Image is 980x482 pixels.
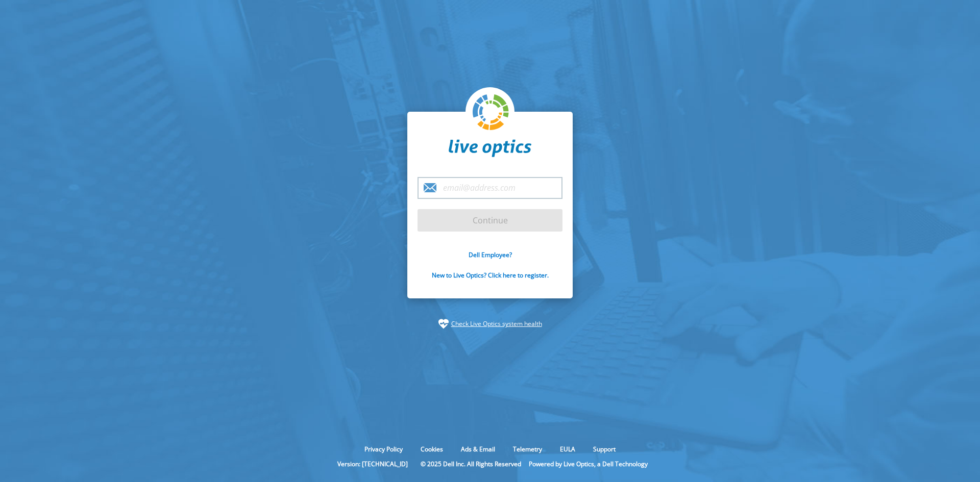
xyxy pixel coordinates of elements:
a: Privacy Policy [357,445,410,453]
a: Check Live Optics system health [451,319,542,329]
a: Ads & Email [453,445,503,453]
li: © 2025 Dell Inc. All Rights Reserved [415,460,526,468]
a: Cookies [413,445,451,453]
li: Powered by Live Optics, a Dell Technology [529,460,648,468]
a: Dell Employee? [469,250,512,259]
img: liveoptics-word.svg [449,139,531,158]
a: EULA [552,445,583,453]
a: Support [585,445,623,453]
li: Version: [TECHNICAL_ID] [332,460,413,468]
input: email@address.com [418,177,562,199]
img: liveoptics-logo.svg [473,94,509,131]
img: status-check-icon.svg [438,319,449,329]
a: Telemetry [505,445,550,453]
a: New to Live Optics? Click here to register. [432,271,549,280]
